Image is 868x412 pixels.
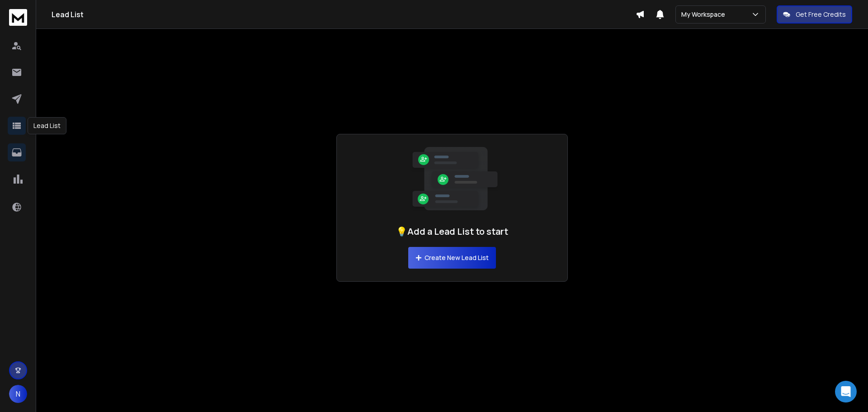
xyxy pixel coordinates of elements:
button: Get Free Credits [777,5,852,24]
button: N [9,385,27,403]
p: My Workspace [681,10,729,19]
button: Create New Lead List [408,247,496,269]
h1: Lead List [52,9,636,20]
div: Open Intercom Messenger [835,381,857,403]
div: Lead List [28,117,66,134]
h1: 💡Add a Lead List to start [396,225,508,238]
p: Get Free Credits [796,10,846,19]
img: logo [9,9,27,26]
